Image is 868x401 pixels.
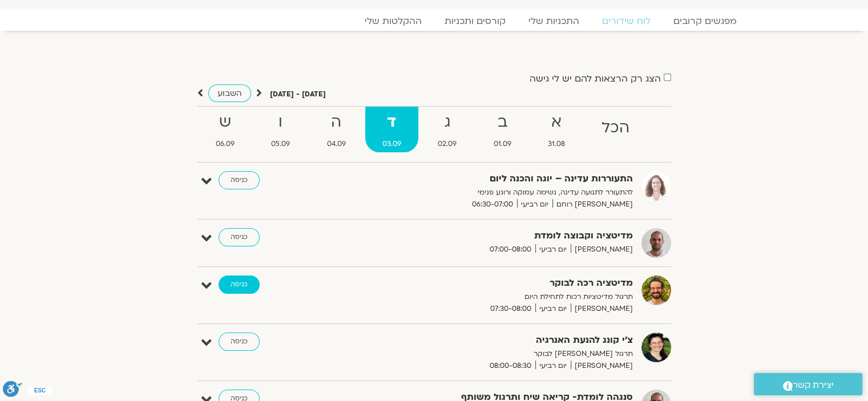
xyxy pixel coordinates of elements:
[199,138,252,150] span: 06.09
[309,110,362,135] strong: ה
[199,110,252,135] strong: ש
[584,115,647,141] strong: הכל
[421,138,474,150] span: 02.09
[254,110,307,135] strong: ו
[219,171,260,189] a: כניסה
[353,291,633,303] p: תרגול מדיטציות רכות לתחילת היום
[365,110,418,135] strong: ד
[217,88,242,99] span: השבוע
[254,138,307,150] span: 05.09
[365,107,418,152] a: ד03.09
[421,107,474,152] a: ג02.09
[591,15,662,27] a: לוח שידורים
[353,228,633,244] strong: מדיטציה וקבוצה לומדת
[517,15,591,27] a: התכניות שלי
[530,74,661,84] label: הצג רק הרצאות להם יש לי גישה
[552,199,633,210] span: [PERSON_NAME] רוחם
[365,138,418,150] span: 03.09
[270,88,326,100] p: [DATE] - [DATE]
[199,107,252,152] a: ש06.09
[662,15,748,27] a: מפגשים קרובים
[353,15,433,27] a: ההקלטות שלי
[476,107,528,152] a: ב01.09
[754,373,862,395] a: יצירת קשר
[517,199,552,210] span: יום רביעי
[571,360,633,372] span: [PERSON_NAME]
[535,303,571,315] span: יום רביעי
[353,333,633,348] strong: צ'י קונג להנעת האנרגיה
[219,228,260,246] a: כניסה
[433,15,517,27] a: קורסים ותכניות
[219,333,260,351] a: כניסה
[353,187,633,199] p: להתעורר לתנועה עדינה, נשימה עמוקה ורוגע פנימי
[476,110,528,135] strong: ב
[353,276,633,291] strong: מדיטציה רכה לבוקר
[486,360,535,372] span: 08:00-08:30
[486,303,535,315] span: 07:30-08:00
[535,360,571,372] span: יום רביעי
[584,107,647,152] a: הכל
[421,110,474,135] strong: ג
[531,107,582,152] a: א31.08
[219,276,260,294] a: כניסה
[476,138,528,150] span: 01.09
[309,107,362,152] a: ה04.09
[535,244,571,256] span: יום רביעי
[353,348,633,360] p: תרגול [PERSON_NAME] לבוקר
[120,15,748,27] nav: Menu
[208,84,251,102] a: השבוע
[486,244,535,256] span: 07:00-08:00
[571,244,633,256] span: [PERSON_NAME]
[353,171,633,187] strong: התעוררות עדינה – יוגה והכנה ליום
[468,199,517,210] span: 06:30-07:00
[254,107,307,152] a: ו05.09
[309,138,362,150] span: 04.09
[571,303,633,315] span: [PERSON_NAME]
[531,110,582,135] strong: א
[793,378,834,393] span: יצירת קשר
[531,138,582,150] span: 31.08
